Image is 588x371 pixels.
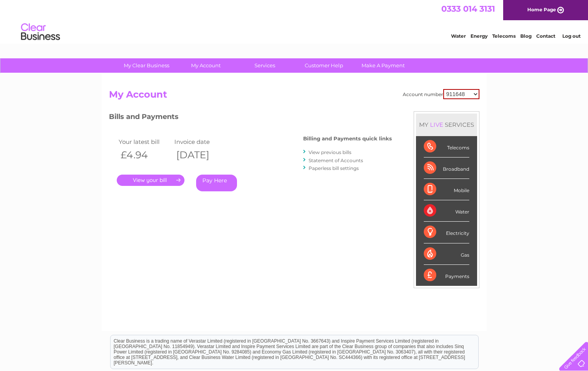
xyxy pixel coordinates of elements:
[492,33,516,39] a: Telecoms
[424,136,469,157] div: Telecoms
[309,157,363,163] a: Statement of Accounts
[451,33,466,39] a: Water
[536,33,555,39] a: Contact
[424,157,469,179] div: Broadband
[424,222,469,243] div: Electricity
[114,58,179,73] a: My Clear Business
[172,136,228,147] td: Invoice date
[111,4,478,38] div: Clear Business is a trading name of Verastar Limited (registered in [GEOGRAPHIC_DATA] No. 3667643...
[441,4,495,14] a: 0333 014 3131
[424,265,469,286] div: Payments
[233,58,297,73] a: Services
[109,111,392,125] h3: Bills and Payments
[562,33,581,39] a: Log out
[403,89,479,99] div: Account number
[117,136,173,147] td: Your latest bill
[424,179,469,200] div: Mobile
[309,149,351,155] a: View previous bills
[196,175,237,191] a: Pay Here
[174,58,238,73] a: My Account
[428,121,445,128] div: LIVE
[292,58,356,73] a: Customer Help
[117,147,173,163] th: £4.94
[117,175,184,186] a: .
[309,165,359,171] a: Paperless bill settings
[424,243,469,265] div: Gas
[470,33,488,39] a: Energy
[351,58,415,73] a: Make A Payment
[21,20,60,44] img: logo.png
[520,33,532,39] a: Blog
[303,136,392,142] h4: Billing and Payments quick links
[424,200,469,222] div: Water
[172,147,228,163] th: [DATE]
[416,114,477,136] div: MY SERVICES
[109,89,479,104] h2: My Account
